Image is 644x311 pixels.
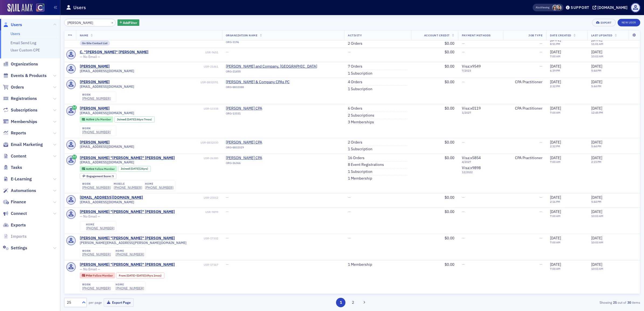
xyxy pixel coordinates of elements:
[591,267,603,271] time: 10:03 AM
[82,252,111,256] a: [PHONE_NUMBER]
[116,272,164,278] div: From: 1969-06-24 00:00:00
[550,160,560,164] time: 7:00 AM
[550,214,560,218] time: 7:00 AM
[556,5,562,11] span: Pamela Galey-Coleman
[3,61,38,67] a: Organizations
[80,80,110,85] a: [PERSON_NAME]
[80,85,134,89] span: [EMAIL_ADDRESS][DOMAIN_NAME]
[462,262,465,267] span: —
[86,223,115,226] div: home
[3,22,22,28] a: Users
[462,79,465,84] span: —
[550,140,561,145] span: [DATE]
[110,65,218,68] div: USR-21461
[114,186,142,190] a: [PHONE_NUMBER]
[11,130,26,136] span: Reports
[462,69,499,72] span: 7 / 2023
[3,153,26,159] a: Content
[82,186,111,190] a: [PHONE_NUMBER]
[539,41,542,46] span: —
[539,50,542,54] span: —
[550,262,561,267] span: [DATE]
[550,54,560,58] time: 7:00 AM
[591,144,601,148] time: 5:44 PM
[550,33,571,37] span: Date Created
[462,111,499,114] span: 1 / 2027
[86,175,114,178] div: 5
[3,119,37,125] a: Memberships
[95,117,111,121] span: Life Member
[348,262,372,267] a: 1 Membership
[348,106,362,111] a: 6 Orders
[127,118,152,121] div: (44yrs 7mos)
[348,195,351,200] span: —
[552,5,558,11] span: Stacy Svendsen
[149,51,218,54] div: USR-9651
[612,300,618,305] strong: 25
[536,6,549,9] span: Viewing
[80,195,143,200] div: [EMAIL_ADDRESS][DOMAIN_NAME]
[550,209,561,214] span: [DATE]
[116,249,144,253] div: home
[348,64,362,69] a: 7 Orders
[462,50,465,54] span: —
[591,79,602,84] span: [DATE]
[226,85,290,91] div: ORG-8832088
[591,209,602,214] span: [DATE]
[11,61,38,67] span: Organizations
[80,106,110,111] a: [PERSON_NAME]
[226,80,290,85] span: Paulson Dyra & Company CPAs PC
[67,300,79,305] div: 25
[445,195,454,200] span: $0.00
[64,19,116,26] input: Search…
[462,165,481,170] span: Visa : x9898
[11,84,24,90] span: Orders
[550,42,560,46] time: 8:51 PM
[176,263,218,267] div: USR-17367
[80,145,134,149] span: [EMAIL_ADDRESS][DOMAIN_NAME]
[571,5,589,10] div: Support
[86,117,95,121] span: Active
[591,54,603,58] time: 10:03 AM
[32,4,44,13] a: View Homepage
[601,21,612,24] div: Export
[82,93,111,96] div: work
[11,199,26,205] span: Finance
[82,286,111,290] a: [PHONE_NUMBER]
[3,188,36,194] a: Automations
[3,233,27,239] a: Imports
[8,4,32,12] a: SailAMX
[82,182,111,186] div: work
[80,173,116,179] div: Engagement Score: 5
[591,262,602,267] span: [DATE]
[445,236,454,240] span: $0.00
[550,69,560,72] time: 6:39 PM
[348,113,374,118] a: 2 Subscriptions
[11,153,26,159] span: Content
[116,283,144,286] div: home
[114,182,142,186] div: mobile
[226,146,275,151] div: ORG-8832029
[591,140,602,145] span: [DATE]
[462,140,465,145] span: —
[550,111,560,114] time: 7:00 AM
[445,79,454,84] span: $0.00
[226,70,317,75] div: ORG-21455
[80,40,110,46] div: On-Site Contact List
[80,64,110,69] div: [PERSON_NAME]
[110,141,218,144] div: USR-8832030
[116,286,144,290] a: [PHONE_NUMBER]
[137,274,145,277] span: [DATE]
[80,156,175,160] div: [PERSON_NAME] "[PERSON_NAME]" [PERSON_NAME]
[507,80,543,85] div: CPA Practitioner
[445,140,454,145] span: $0.00
[226,236,229,240] span: —
[82,96,111,100] a: [PHONE_NUMBER]
[89,300,102,305] label: per page
[73,4,86,11] h1: Users
[80,140,110,145] a: [PERSON_NAME]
